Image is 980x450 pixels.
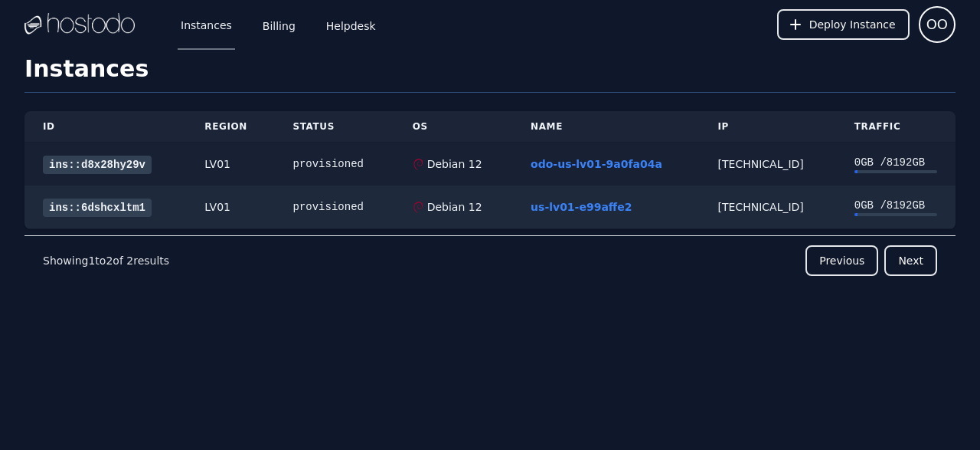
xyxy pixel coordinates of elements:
[854,198,937,213] div: 0 GB / 8192 GB
[24,55,955,93] h1: Instances
[204,156,256,172] div: LV01
[531,201,632,213] a: us-lv01-e99affe2
[718,199,818,215] div: [TECHNICAL_ID]
[424,199,482,215] div: Debian 12
[777,9,910,40] button: Deploy Instance
[186,111,274,143] th: Region
[413,159,424,170] img: Debian 12
[204,199,256,215] div: LV01
[718,156,818,172] div: [TECHNICAL_ID]
[394,111,512,143] th: OS
[24,235,955,285] nav: Pagination
[293,156,376,172] div: provisioned
[43,253,169,268] p: Showing to of results
[24,13,135,36] img: Logo
[126,255,133,267] span: 2
[24,111,186,143] th: ID
[531,158,662,170] a: odo-us-lv01-9a0fa04a
[106,255,113,267] span: 2
[926,14,948,35] span: OO
[700,111,836,143] th: IP
[919,6,955,43] button: User menu
[884,245,937,276] button: Next
[854,155,937,170] div: 0 GB / 8192 GB
[424,156,482,172] div: Debian 12
[43,199,152,217] a: ins::6dshcxltm1
[413,202,424,213] img: Debian 12
[43,156,152,174] a: ins::d8x28hy29v
[275,111,394,143] th: Status
[293,199,376,215] div: provisioned
[809,17,896,32] span: Deploy Instance
[836,111,955,143] th: Traffic
[512,111,699,143] th: Name
[805,245,878,276] button: Previous
[88,255,95,267] span: 1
